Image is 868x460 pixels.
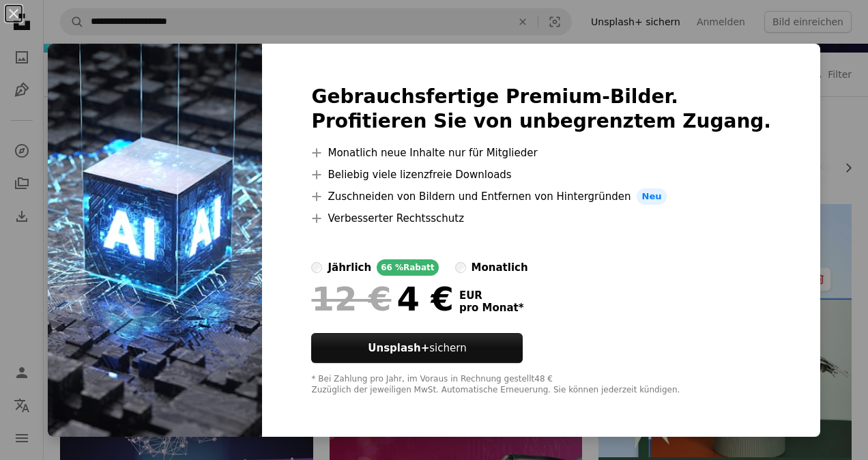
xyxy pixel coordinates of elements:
[368,342,429,354] strong: Unsplash+
[311,145,771,161] li: Monatlich neue Inhalte nur für Mitglieder
[311,85,771,134] h2: Gebrauchsfertige Premium-Bilder. Profitieren Sie von unbegrenztem Zugang.
[377,259,438,276] div: 66 % Rabatt
[311,281,453,317] div: 4 €
[311,374,771,396] div: * Bei Zahlung pro Jahr, im Voraus in Rechnung gestellt 48 € Zuzüglich der jeweiligen MwSt. Automa...
[311,210,771,227] li: Verbesserter Rechtsschutz
[48,44,262,437] img: premium_photo-1683121710572-7723bd2e235d
[311,262,322,273] input: jährlich66 %Rabatt
[459,289,524,302] span: EUR
[459,302,524,314] span: pro Monat *
[637,188,667,205] span: Neu
[311,281,391,317] span: 12 €
[311,167,771,183] li: Beliebig viele lizenzfreie Downloads
[311,188,771,205] li: Zuschneiden von Bildern und Entfernen von Hintergründen
[311,333,523,363] button: Unsplash+sichern
[328,259,371,276] div: jährlich
[455,262,466,273] input: monatlich
[472,259,528,276] div: monatlich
